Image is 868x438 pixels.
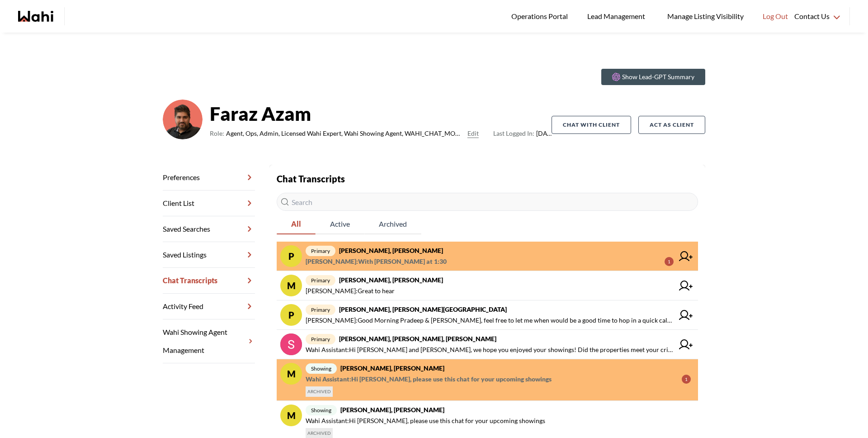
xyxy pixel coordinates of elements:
span: Manage Listing Visibility [665,10,746,22]
div: P [280,304,302,326]
img: chat avatar [280,333,302,355]
span: Wahi Assistant : Hi [PERSON_NAME], please use this chat for your upcoming showings [306,415,545,426]
a: Client List [163,190,255,216]
span: Role: [210,128,224,139]
span: Active [316,214,364,233]
a: Mshowing[PERSON_NAME], [PERSON_NAME]Wahi Assistant:Hi [PERSON_NAME], please use this chat for you... [277,359,698,401]
button: Archived [364,214,421,234]
a: Preferences [163,165,255,190]
a: Wahi homepage [18,11,53,22]
p: Show Lead-GPT Summary [622,72,694,81]
button: Act as Client [638,116,705,134]
span: Wahi Assistant : Hi [PERSON_NAME] and [PERSON_NAME], we hope you enjoyed your showings! Did the p... [306,344,674,355]
span: Archived [364,214,421,233]
div: 1 [665,257,674,266]
span: Operations Portal [511,10,571,22]
button: All [277,214,316,234]
img: d03c15c2156146a3.png [163,100,203,139]
strong: [PERSON_NAME], [PERSON_NAME], [PERSON_NAME] [339,335,496,343]
span: Log Out [763,10,788,22]
strong: Chat Transcripts [277,173,345,184]
span: [PERSON_NAME] : Great to hear [306,286,395,296]
input: Search [277,193,698,211]
button: Edit [467,128,479,139]
div: 1 [682,375,691,384]
a: Chat Transcripts [163,268,255,294]
a: Pprimary[PERSON_NAME], [PERSON_NAME][GEOGRAPHIC_DATA][PERSON_NAME]:Good Morning Pradeep & [PERSON... [277,300,698,330]
span: Lead Management [587,10,648,22]
span: showing [306,405,337,415]
strong: [PERSON_NAME], [PERSON_NAME] [340,364,444,372]
span: showing [306,363,337,374]
a: Wahi Showing Agent Management [163,319,255,363]
span: [PERSON_NAME] : Good Morning Pradeep & [PERSON_NAME], feel free to let me when would be a good ti... [306,315,674,326]
div: M [280,405,302,426]
span: primary [306,275,335,286]
a: primary[PERSON_NAME], [PERSON_NAME], [PERSON_NAME]Wahi Assistant:Hi [PERSON_NAME] and [PERSON_NAM... [277,330,698,359]
span: Wahi Assistant : Hi [PERSON_NAME], please use this chat for your upcoming showings [306,374,552,385]
button: Active [316,214,364,234]
span: [PERSON_NAME] : With [PERSON_NAME] at 1:30 [306,256,447,267]
span: Last Logged In: [493,129,534,137]
span: primary [306,305,335,315]
strong: Faraz Azam [210,100,552,127]
strong: [PERSON_NAME], [PERSON_NAME] [339,276,443,284]
div: M [280,363,302,385]
a: Mprimary[PERSON_NAME], [PERSON_NAME][PERSON_NAME]:Great to hear [277,271,698,300]
strong: [PERSON_NAME], [PERSON_NAME][GEOGRAPHIC_DATA] [339,305,507,313]
span: primary [306,246,335,256]
a: Activity Feed [163,294,255,319]
span: ARCHIVED [306,386,333,397]
div: P [280,245,302,267]
a: Pprimary[PERSON_NAME], [PERSON_NAME][PERSON_NAME]:With [PERSON_NAME] at 1:301 [277,242,698,271]
span: All [277,214,316,233]
a: Saved Listings [163,242,255,268]
button: Show Lead-GPT Summary [601,69,705,85]
span: primary [306,334,335,344]
span: [DATE] [493,128,552,139]
a: Saved Searches [163,216,255,242]
strong: [PERSON_NAME], [PERSON_NAME] [339,247,443,254]
button: Chat with client [552,116,631,134]
strong: [PERSON_NAME], [PERSON_NAME] [340,406,444,414]
div: M [280,275,302,296]
span: Agent, Ops, Admin, Licensed Wahi Expert, Wahi Showing Agent, WAHI_CHAT_MODERATOR [226,128,464,139]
